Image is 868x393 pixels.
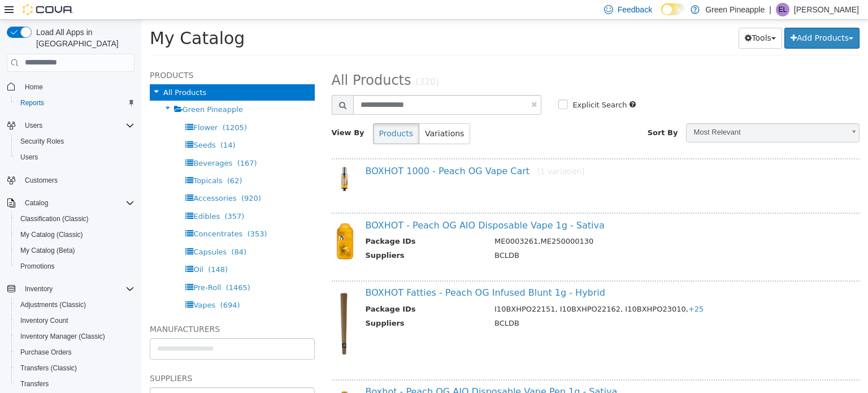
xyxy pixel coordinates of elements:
button: Classification (Classic) [11,211,139,227]
a: Promotions [16,260,59,273]
span: Security Roles [16,135,134,148]
p: | [769,3,771,16]
span: (62) [86,157,101,165]
a: My Catalog (Beta) [16,244,80,257]
button: Variations [277,103,329,124]
span: Customers [25,176,58,185]
span: Users [20,153,38,162]
span: Oil [52,245,62,254]
button: Security Roles [11,133,139,149]
span: Transfers (Classic) [16,361,134,375]
button: Tools [597,8,641,29]
span: (357) [83,192,103,201]
td: BCLDB [345,230,707,244]
span: Customers [20,173,134,187]
a: Transfers [16,377,53,391]
span: Classification (Classic) [16,212,134,226]
th: Package IDs [224,216,345,230]
button: Catalog [2,195,139,211]
span: Inventory [25,284,53,293]
span: My Catalog (Beta) [16,244,134,257]
img: 150 [190,201,216,243]
label: Explicit Search [428,80,485,91]
span: Catalog [25,198,48,208]
span: Inventory Count [16,314,134,327]
span: EL [779,3,787,16]
button: Inventory [2,281,139,297]
span: Inventory [20,282,134,296]
button: Inventory Manager (Classic) [11,329,139,344]
a: BOXHOT Fatties - Peach OG Infused Blunt 1g - Hybrid [224,267,464,278]
a: Reports [16,96,49,110]
div: Eden Lafrentz [776,3,789,16]
span: I10BXHPO22151, I10BXHPO22162, I10BXHPO23010, [353,285,562,293]
span: Sort By [506,109,537,117]
img: 150 [190,268,216,342]
span: +25 [547,285,562,293]
span: (353) [106,210,126,218]
small: [1 variation] [396,147,444,156]
button: Promotions [11,258,139,274]
span: (14) [79,121,94,129]
a: Transfers (Classic) [16,361,81,375]
span: Reports [20,98,44,107]
button: Users [2,118,139,133]
button: Purchase Orders [11,344,139,360]
span: Vapes [52,281,74,290]
span: Transfers [20,379,49,388]
span: Users [25,121,42,130]
span: Pre-Roll [52,264,80,272]
a: Customers [20,174,62,187]
span: Inventory Manager (Classic) [20,332,105,341]
span: Capsules [52,228,85,236]
h5: Products [8,49,173,62]
button: My Catalog (Beta) [11,243,139,258]
img: Cova [23,4,73,15]
span: Reports [16,96,134,110]
span: Inventory Manager (Classic) [16,330,134,343]
a: Security Roles [16,135,68,148]
button: Transfers (Classic) [11,360,139,376]
span: (148) [67,245,86,254]
span: Home [20,80,134,94]
span: Inventory Count [20,316,68,325]
h5: Manufacturers [8,303,173,316]
h5: Suppliers [8,352,173,365]
span: (167) [96,139,116,148]
span: View By [190,109,223,117]
a: BOXHOT 1000 - Peach OG Vape Cart[1 variation] [224,146,444,157]
a: Inventory Count [16,314,73,327]
button: My Catalog (Classic) [11,227,139,243]
span: Topicals [52,157,81,165]
img: 150 [190,146,216,172]
span: Classification (Classic) [20,214,89,223]
th: Package IDs [224,284,345,298]
span: My Catalog (Classic) [16,228,134,241]
span: Dark Mode [661,15,662,16]
td: BCLDB [345,298,707,312]
span: My Catalog (Classic) [20,230,83,239]
span: Most Relevant [545,104,703,122]
span: Concentrates [52,210,101,218]
a: My Catalog (Classic) [16,228,88,241]
span: Users [16,150,134,164]
a: BOXHOT - Peach OG AIO Disposable Vape 1g - Sativa [224,200,463,211]
button: Home [2,79,139,95]
span: Feedback [618,4,652,15]
span: Flower [52,103,76,112]
span: My Catalog (Beta) [20,246,75,255]
span: Green Pineapple [41,85,102,94]
span: Seeds [52,121,74,129]
p: Green Pineapple [705,3,765,16]
a: Inventory Manager (Classic) [16,330,110,343]
button: Products [232,103,278,124]
span: Beverages [52,139,91,148]
span: Edibles [52,192,79,201]
a: Boxhot - Peach OG AIO Disposable Vape Pen 1g - Sativa [224,366,476,377]
a: Most Relevant [545,103,718,123]
button: Reports [11,95,139,111]
button: Catalog [20,196,53,210]
span: Catalog [20,196,134,210]
a: Adjustments (Classic) [16,298,90,312]
span: Adjustments (Classic) [20,300,86,309]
